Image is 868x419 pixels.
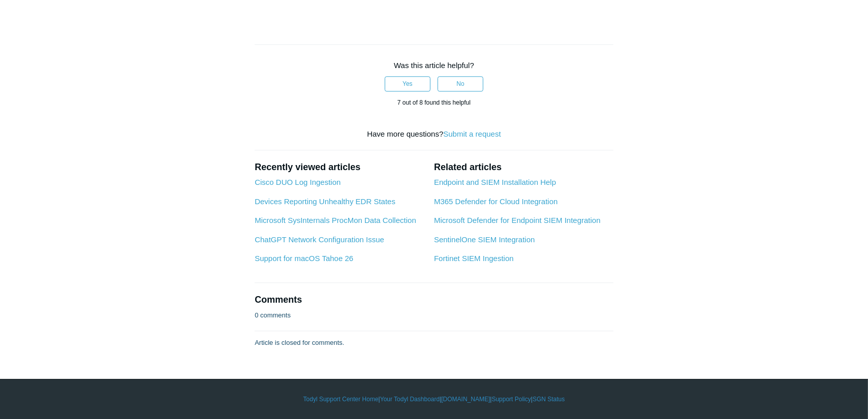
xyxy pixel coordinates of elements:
[139,395,729,404] div: | | | |
[492,395,531,404] a: Support Policy
[434,160,613,174] h2: Related articles
[441,395,490,404] a: [DOMAIN_NAME]
[385,76,430,91] button: This article was helpful
[303,395,379,404] a: Todyl Support Center Home
[434,197,557,206] a: M365 Defender for Cloud Integration
[255,197,395,206] a: Devices Reporting Unhealthy EDR States
[397,99,471,106] span: 7 out of 8 found this helpful
[255,216,416,224] a: Microsoft SysInternals ProcMon Data Collection
[394,61,474,70] span: Was this article helpful?
[434,254,514,263] a: Fortinet SIEM Ingestion
[438,76,483,91] button: This article was not helpful
[255,254,353,263] a: Support for macOS Tahoe 26
[255,293,613,307] h2: Comments
[443,130,501,138] a: Submit a request
[255,178,340,186] a: Cisco DUO Log Ingestion
[255,310,291,320] p: 0 comments
[255,235,384,244] a: ChatGPT Network Configuration Issue
[255,338,344,348] p: Article is closed for comments.
[434,235,535,244] a: SentinelOne SIEM Integration
[434,178,556,186] a: Endpoint and SIEM Installation Help
[255,160,424,174] h2: Recently viewed articles
[255,128,613,140] div: Have more questions?
[434,216,601,224] a: Microsoft Defender for Endpoint SIEM Integration
[533,395,565,404] a: SGN Status
[380,395,440,404] a: Your Todyl Dashboard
